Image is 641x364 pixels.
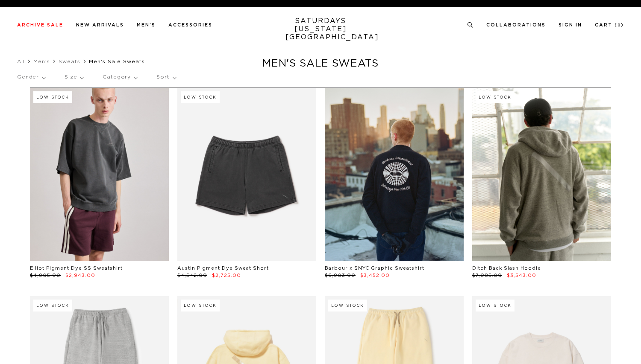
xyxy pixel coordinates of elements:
[76,23,124,27] a: New Arrivals
[177,273,207,278] span: $4,542.00
[168,23,212,27] a: Accessories
[212,273,241,278] span: $2,725.00
[559,23,582,27] a: Sign In
[486,23,546,27] a: Collaborations
[285,17,356,41] a: SATURDAYS[US_STATE][GEOGRAPHIC_DATA]
[472,273,502,278] span: $7,085.00
[59,59,80,64] a: Sweats
[156,67,176,87] p: Sort
[17,23,63,27] a: Archive Sale
[507,273,536,278] span: $3,543.00
[595,23,624,27] a: Cart (0)
[17,59,25,64] a: All
[17,67,45,87] p: Gender
[30,273,61,278] span: $4,905.00
[325,273,356,278] span: $6,903.00
[476,91,515,103] div: Low Stock
[65,273,95,278] span: $2,943.00
[476,300,515,312] div: Low Stock
[65,67,83,87] p: Size
[360,273,390,278] span: $3,452.00
[181,300,220,312] div: Low Stock
[617,23,621,27] small: 0
[328,300,367,312] div: Low Stock
[177,266,269,271] a: Austin Pigment Dye Sweat Short
[472,266,541,271] a: Ditch Back Slash Hoodie
[89,59,145,64] span: Men's Sale Sweats
[137,23,156,27] a: Men's
[181,91,220,103] div: Low Stock
[325,266,424,271] a: Barbour x SNYC Graphic Sweatshirt
[33,300,72,312] div: Low Stock
[103,67,137,87] p: Category
[33,59,50,64] a: Men's
[30,266,123,271] a: Elliot Pigment Dye SS Sweatshirt
[33,91,72,103] div: Low Stock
